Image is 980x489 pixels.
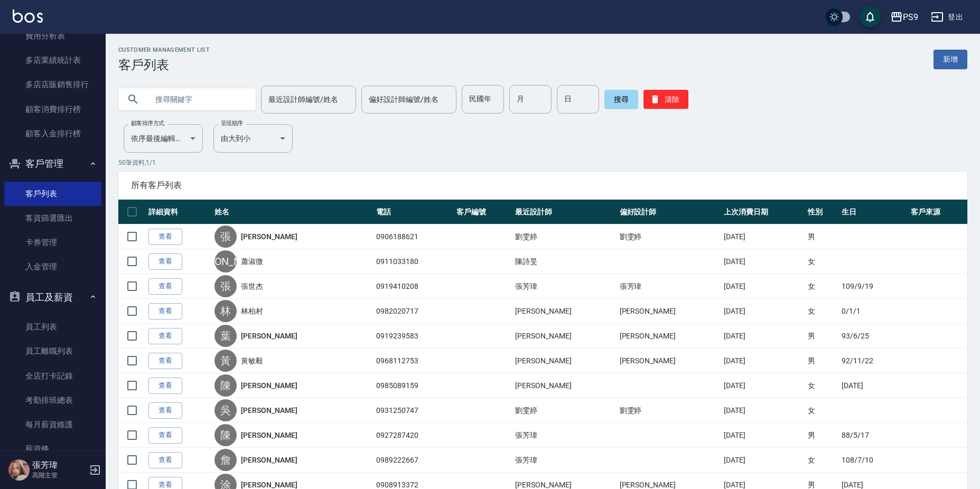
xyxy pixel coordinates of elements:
[148,229,182,245] a: 查看
[374,299,454,324] td: 0982020717
[512,224,617,249] td: 劉雯婷
[805,349,839,373] td: 男
[374,324,454,349] td: 0919239583
[4,182,101,206] a: 客戶列表
[839,200,908,224] th: 生日
[118,158,967,167] p: 50 筆資料, 1 / 1
[721,448,805,473] td: [DATE]
[512,423,617,448] td: 張芳瑋
[241,430,297,440] a: [PERSON_NAME]
[214,374,237,397] div: 陳
[148,427,182,444] a: 查看
[721,373,805,398] td: [DATE]
[4,150,101,177] button: 客戶管理
[4,364,101,388] a: 全店打卡記錄
[374,398,454,423] td: 0931250747
[512,373,617,398] td: [PERSON_NAME]
[4,315,101,339] a: 員工列表
[214,449,237,471] div: 詹
[148,353,182,369] a: 查看
[131,119,164,127] label: 顧客排序方式
[214,275,237,297] div: 張
[4,206,101,230] a: 客資篩選匯出
[221,119,243,127] label: 呈現順序
[241,256,263,267] a: 蕭淑微
[805,249,839,274] td: 女
[4,284,101,311] button: 員工及薪資
[4,412,101,437] a: 每月薪資維護
[643,90,688,109] button: 清除
[212,200,374,224] th: 姓名
[4,72,101,97] a: 多店店販銷售排行
[374,373,454,398] td: 0985089159
[604,90,638,109] button: 搜尋
[721,200,805,224] th: 上次消費日期
[374,274,454,299] td: 0919410208
[32,471,86,480] p: 高階主管
[4,48,101,72] a: 多店業績統計表
[8,459,30,481] img: Person
[839,299,908,324] td: 0/1/1
[124,124,203,153] div: 依序最後編輯時間
[32,460,86,471] h5: 張芳瑋
[721,299,805,324] td: [DATE]
[839,373,908,398] td: [DATE]
[241,306,263,316] a: 林柏村
[146,200,212,224] th: 詳細資料
[214,300,237,322] div: 林
[721,349,805,373] td: [DATE]
[805,274,839,299] td: 女
[805,299,839,324] td: 女
[721,324,805,349] td: [DATE]
[617,324,721,349] td: [PERSON_NAME]
[721,274,805,299] td: [DATE]
[839,349,908,373] td: 92/11/22
[805,373,839,398] td: 女
[214,325,237,347] div: 葉
[805,423,839,448] td: 男
[214,399,237,421] div: 吳
[617,349,721,373] td: [PERSON_NAME]
[721,249,805,274] td: [DATE]
[4,255,101,279] a: 入金管理
[241,281,263,291] a: 張世杰
[805,398,839,423] td: 女
[617,224,721,249] td: 劉雯婷
[512,324,617,349] td: [PERSON_NAME]
[148,303,182,319] a: 查看
[148,85,247,114] input: 搜尋關鍵字
[617,299,721,324] td: [PERSON_NAME]
[214,250,237,272] div: [PERSON_NAME]
[805,200,839,224] th: 性別
[374,349,454,373] td: 0968112753
[839,274,908,299] td: 109/9/19
[927,7,967,27] button: 登出
[241,355,263,366] a: 黃敏毅
[454,200,513,224] th: 客戶編號
[241,380,297,391] a: [PERSON_NAME]
[131,180,955,191] span: 所有客戶列表
[512,398,617,423] td: 劉雯婷
[148,402,182,419] a: 查看
[721,423,805,448] td: [DATE]
[934,50,967,69] a: 新增
[241,455,297,465] a: [PERSON_NAME]
[860,6,881,27] button: save
[805,324,839,349] td: 男
[118,46,210,53] h2: Customer Management List
[374,200,454,224] th: 電話
[512,249,617,274] td: 陳詩旻
[512,299,617,324] td: [PERSON_NAME]
[118,58,210,72] h3: 客戶列表
[241,331,297,341] a: [PERSON_NAME]
[148,378,182,394] a: 查看
[512,274,617,299] td: 張芳瑋
[374,448,454,473] td: 0989222667
[374,423,454,448] td: 0927287420
[148,253,182,270] a: 查看
[374,224,454,249] td: 0906188621
[4,121,101,146] a: 顧客入金排行榜
[148,328,182,344] a: 查看
[839,324,908,349] td: 93/6/25
[148,278,182,295] a: 查看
